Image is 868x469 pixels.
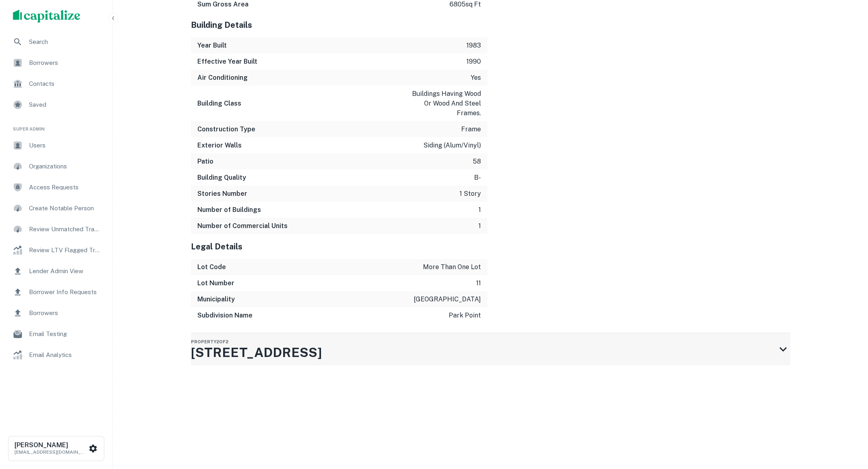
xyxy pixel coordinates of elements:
a: Borrower Info Requests [6,282,106,302]
div: Property2of2[STREET_ADDRESS] [191,333,790,365]
p: 58 [473,157,481,166]
h6: Stories Number [197,189,247,199]
p: b- [474,173,481,183]
h5: Building Details [191,19,487,31]
a: Email Testing [6,324,106,344]
span: Property 2 of 2 [191,339,228,344]
a: Review Unmatched Transactions [6,220,106,239]
p: 11 [476,278,481,288]
span: Borrower Info Requests [29,287,101,297]
a: Access Requests [6,178,106,197]
h6: Subdivision Name [197,311,253,320]
h6: Air Conditioning [197,73,248,83]
p: 1983 [466,41,481,50]
a: Email Analytics [6,345,106,365]
button: [PERSON_NAME][EMAIL_ADDRESS][DOMAIN_NAME] [8,436,104,461]
span: Search [29,37,101,47]
p: 1 story [460,189,481,199]
h6: Year Built [197,41,227,50]
h6: Number of Commercial Units [197,221,288,231]
h6: Exterior Walls [197,141,242,150]
p: 1 [479,205,481,215]
a: Create Notable Person [6,199,106,218]
span: Review LTV Flagged Transactions [29,245,101,255]
p: buildings having wood or wood and steel frames. [408,89,481,118]
a: Borrowers [6,53,106,73]
h6: [PERSON_NAME] [15,442,87,448]
span: Borrowers [29,58,101,68]
span: Borrowers [29,308,101,318]
a: Saved [6,95,106,114]
span: Users [29,141,101,150]
p: 1 [479,221,481,231]
span: Access Requests [29,183,101,192]
p: more than one lot [423,262,481,272]
a: Borrowers [6,303,106,323]
h5: Legal Details [191,241,487,253]
li: Super Admin [6,116,106,136]
span: Create Notable Person [29,203,101,213]
a: Search [6,32,106,52]
span: Saved [29,100,101,110]
h6: Municipality [197,295,235,304]
h6: Lot Code [197,262,226,272]
a: Lender Admin View [6,261,106,281]
a: Users [6,136,106,155]
p: [GEOGRAPHIC_DATA] [414,295,481,304]
a: Organizations [6,157,106,176]
p: siding (alum/vinyl) [423,141,481,150]
h6: Building Class [197,99,241,108]
span: Organizations [29,162,101,171]
h6: Patio [197,157,213,166]
p: frame [461,125,481,134]
h6: Building Quality [197,173,246,183]
p: yes [471,73,481,83]
span: Email Testing [29,329,101,339]
h6: Number of Buildings [197,205,261,215]
a: Review LTV Flagged Transactions [6,241,106,260]
h3: [STREET_ADDRESS] [191,343,322,362]
h6: Construction Type [197,125,255,134]
span: Lender Admin View [29,266,101,276]
p: [EMAIL_ADDRESS][DOMAIN_NAME] [15,448,87,456]
p: park point [449,311,481,320]
span: Email Analytics [29,350,101,360]
p: 1990 [466,57,481,66]
h6: Lot Number [197,278,234,288]
iframe: Chat Widget [828,405,868,443]
span: Review Unmatched Transactions [29,224,101,234]
h6: Effective Year Built [197,57,257,66]
span: Contacts [29,79,101,89]
img: capitalize-logo.png [13,10,81,23]
a: Contacts [6,74,106,93]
